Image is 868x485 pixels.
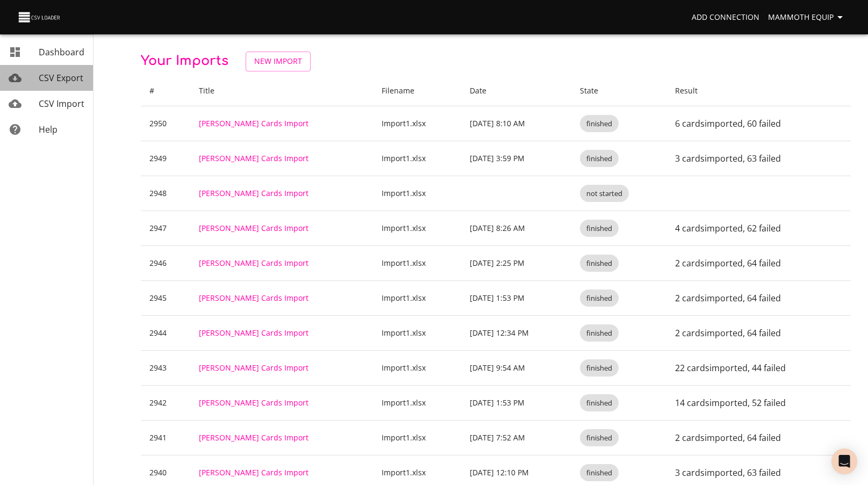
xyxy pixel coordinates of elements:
p: 2 cards imported , 64 failed [675,327,842,339]
p: 2 cards imported , 64 failed [675,292,842,305]
td: [DATE] 3:59 PM [461,141,571,176]
span: not started [580,189,629,199]
a: [PERSON_NAME] Cards Import [199,328,309,338]
td: [DATE] 1:53 PM [461,385,571,420]
td: 2946 [141,245,190,280]
span: finished [580,293,619,303]
span: finished [580,258,619,269]
td: Import1.xlsx [373,350,461,385]
td: [DATE] 1:53 PM [461,280,571,315]
td: 2950 [141,106,190,141]
th: Title [190,76,373,106]
span: finished [580,433,619,443]
img: CSV Loader [17,10,62,25]
td: [DATE] 9:54 AM [461,350,571,385]
td: [DATE] 8:10 AM [461,106,571,141]
span: finished [580,363,619,373]
td: Import1.xlsx [373,420,461,455]
td: 2944 [141,315,190,350]
span: CSV Export [39,72,83,84]
a: [PERSON_NAME] Cards Import [199,363,309,373]
th: Filename [373,76,461,106]
a: [PERSON_NAME] Cards Import [199,293,309,303]
a: Add Connection [687,8,764,27]
td: 2941 [141,420,190,455]
p: 4 cards imported , 62 failed [675,222,842,235]
span: finished [580,154,619,164]
span: Help [39,124,58,135]
p: 3 cards imported , 63 failed [675,152,842,165]
a: New Import [246,52,311,71]
a: [PERSON_NAME] Cards Import [199,188,309,198]
span: finished [580,468,619,478]
a: [PERSON_NAME] Cards Import [199,118,309,128]
td: 2943 [141,350,190,385]
a: [PERSON_NAME] Cards Import [199,432,309,443]
td: [DATE] 12:34 PM [461,315,571,350]
th: # [141,76,190,106]
span: finished [580,398,619,408]
td: Import1.xlsx [373,385,461,420]
td: Import1.xlsx [373,315,461,350]
th: Date [461,76,571,106]
td: 2948 [141,176,190,211]
button: Mammoth Equip [764,8,851,27]
th: State [571,76,666,106]
p: 22 cards imported , 44 failed [675,361,842,374]
p: 3 cards imported , 63 failed [675,466,842,479]
th: Result [666,76,851,106]
td: 2945 [141,280,190,315]
span: CSV Import [39,98,84,110]
p: 2 cards imported , 64 failed [675,257,842,270]
td: [DATE] 7:52 AM [461,420,571,455]
span: New Import [254,55,302,68]
td: Import1.xlsx [373,106,461,141]
span: finished [580,119,619,129]
a: [PERSON_NAME] Cards Import [199,397,309,408]
a: [PERSON_NAME] Cards Import [199,258,309,268]
span: finished [580,223,619,234]
td: Import1.xlsx [373,141,461,176]
a: [PERSON_NAME] Cards Import [199,467,309,477]
a: [PERSON_NAME] Cards Import [199,223,309,233]
td: Import1.xlsx [373,176,461,211]
p: 2 cards imported , 64 failed [675,431,842,444]
td: 2949 [141,141,190,176]
p: 6 cards imported , 60 failed [675,117,842,130]
p: 14 cards imported , 52 failed [675,396,842,409]
span: Mammoth Equip [768,11,847,24]
span: Your Imports [141,54,228,68]
td: 2942 [141,385,190,420]
span: Dashboard [39,46,84,58]
td: Import1.xlsx [373,280,461,315]
td: Import1.xlsx [373,211,461,245]
div: Open Intercom Messenger [831,448,857,474]
td: [DATE] 2:25 PM [461,245,571,280]
span: Add Connection [692,11,759,24]
span: finished [580,328,619,338]
td: [DATE] 8:26 AM [461,211,571,245]
td: 2947 [141,211,190,245]
td: Import1.xlsx [373,245,461,280]
a: [PERSON_NAME] Cards Import [199,153,309,163]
